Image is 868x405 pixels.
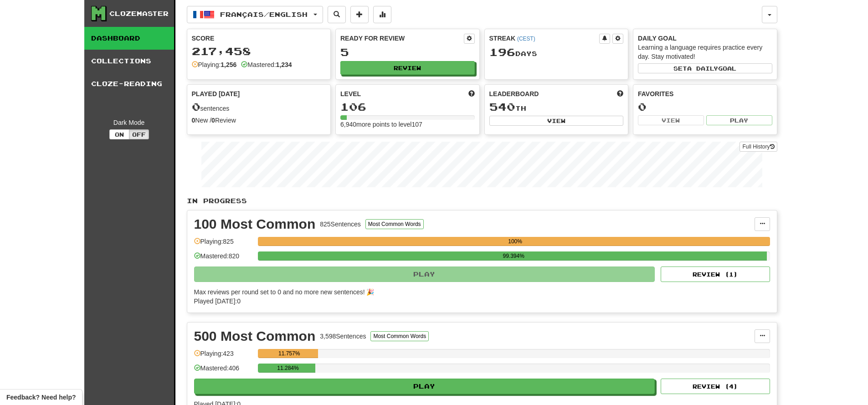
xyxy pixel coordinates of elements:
[220,10,308,18] span: Français / English
[192,100,200,113] span: 0
[617,89,623,98] span: This week in points, UTC
[661,379,770,394] button: Review (4)
[192,116,326,125] div: New / Review
[340,61,475,75] button: Review
[194,349,253,364] div: Playing: 423
[706,115,772,125] button: Play
[740,142,777,152] a: Full History
[340,34,464,43] div: Ready for Review
[192,34,326,43] div: Score
[84,72,174,95] a: Cloze-Reading
[261,251,767,261] div: 99.394%
[468,89,475,98] span: Score more points to level up
[320,332,366,341] div: 3,598 Sentences
[187,196,777,205] p: In Progress
[638,34,772,43] div: Daily Goal
[489,34,600,43] div: Streak
[489,89,539,98] span: Leaderboard
[194,251,253,267] div: Mastered: 820
[489,46,624,58] div: Day s
[192,46,326,57] div: 217,458
[276,61,292,68] strong: 1,234
[109,129,129,139] button: On
[261,237,770,246] div: 100%
[194,297,241,305] span: Played [DATE]: 0
[241,60,292,69] div: Mastered:
[261,364,316,373] div: 11.284%
[192,89,240,98] span: Played [DATE]
[194,364,253,379] div: Mastered: 406
[6,393,76,402] span: Open feedback widget
[638,63,772,73] button: Seta dailygoal
[194,329,316,343] div: 500 Most Common
[489,116,624,126] button: View
[340,120,475,129] div: 6,940 more points to level 107
[129,129,149,139] button: Off
[221,61,236,68] strong: 1,256
[109,9,169,18] div: Clozemaster
[194,379,655,394] button: Play
[192,60,237,69] div: Playing:
[373,6,391,23] button: More stats
[320,220,361,229] div: 825 Sentences
[340,89,361,98] span: Level
[194,267,655,282] button: Play
[194,217,316,231] div: 100 Most Common
[91,118,167,127] div: Dark Mode
[638,115,704,125] button: View
[517,36,535,42] a: (CEST)
[84,27,174,50] a: Dashboard
[661,267,770,282] button: Review (1)
[192,117,195,124] strong: 0
[261,349,318,358] div: 11.757%
[340,101,475,113] div: 106
[489,100,515,113] span: 540
[192,101,326,113] div: sentences
[340,46,475,58] div: 5
[489,101,624,113] div: th
[370,331,429,341] button: Most Common Words
[194,237,253,252] div: Playing: 825
[328,6,346,23] button: Search sentences
[638,89,772,98] div: Favorites
[211,117,215,124] strong: 0
[194,287,765,297] div: Max reviews per round set to 0 and no more new sentences! 🎉
[365,219,424,229] button: Most Common Words
[687,65,718,72] span: a daily
[350,6,369,23] button: Add sentence to collection
[638,101,772,113] div: 0
[187,6,323,23] button: Français/English
[638,43,772,61] div: Learning a language requires practice every day. Stay motivated!
[84,50,174,72] a: Collections
[489,46,515,58] span: 196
